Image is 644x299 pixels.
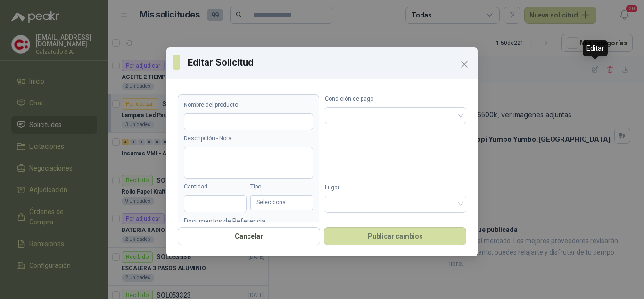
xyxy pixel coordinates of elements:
label: Cantidad [184,182,247,191]
div: Selecciona [250,195,313,210]
label: Nombre del producto [184,101,313,110]
div: Editar [583,40,608,56]
button: Close [457,57,472,72]
p: Documentos de Referencia [184,216,313,226]
button: Publicar cambios [324,227,466,245]
label: Descripción - Nota [184,134,313,143]
h3: Editar Solicitud [188,55,471,69]
label: Lugar [325,183,466,192]
button: Cancelar [178,227,320,245]
label: Condición de pago [325,94,466,103]
label: Tipo [250,182,313,191]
